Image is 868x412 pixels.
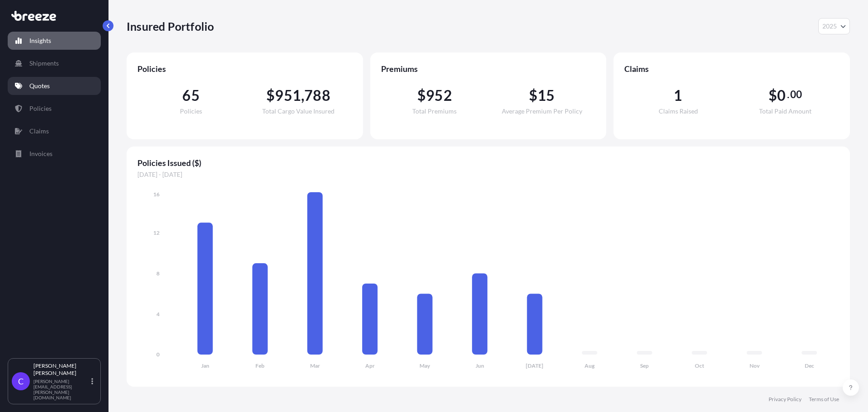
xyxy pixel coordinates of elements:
[538,88,555,103] span: 15
[29,104,52,113] p: Policies
[809,396,839,403] a: Terms of Use
[8,99,101,118] a: Policies
[262,108,335,114] span: Total Cargo Value Insured
[790,91,802,98] span: 00
[182,88,199,103] span: 65
[8,77,101,95] a: Quotes
[818,18,850,34] button: Year Selector
[777,88,786,103] span: 0
[156,270,160,277] tspan: 8
[301,88,304,103] span: ,
[137,63,352,74] span: Policies
[412,108,457,114] span: Total Premiums
[33,362,90,377] p: [PERSON_NAME] [PERSON_NAME]
[787,91,789,98] span: .
[8,54,101,72] a: Shipments
[417,88,426,103] span: $
[18,377,24,386] span: C
[769,88,777,103] span: $
[476,362,484,369] tspan: Jun
[29,36,51,45] p: Insights
[8,145,101,163] a: Invoices
[502,108,582,114] span: Average Premium Per Policy
[310,362,320,369] tspan: Mar
[759,108,811,114] span: Total Paid Amount
[29,59,59,68] p: Shipments
[33,379,90,400] p: [PERSON_NAME][EMAIL_ADDRESS][PERSON_NAME][DOMAIN_NAME]
[275,88,301,103] span: 951
[659,108,698,114] span: Claims Raised
[8,32,101,50] a: Insights
[381,63,596,74] span: Premiums
[153,229,160,236] tspan: 12
[640,362,649,369] tspan: Sep
[526,362,543,369] tspan: [DATE]
[29,127,49,136] p: Claims
[585,362,595,369] tspan: Aug
[180,108,202,114] span: Policies
[420,362,430,369] tspan: May
[822,22,837,31] span: 2025
[137,170,839,179] span: [DATE] - [DATE]
[29,81,50,90] p: Quotes
[695,362,704,369] tspan: Oct
[426,88,452,103] span: 952
[127,19,214,33] p: Insured Portfolio
[8,122,101,140] a: Claims
[201,362,209,369] tspan: Jan
[365,362,375,369] tspan: Apr
[624,63,839,74] span: Claims
[153,191,160,198] tspan: 16
[674,88,682,103] span: 1
[255,362,264,369] tspan: Feb
[266,88,275,103] span: $
[529,88,538,103] span: $
[304,88,330,103] span: 788
[750,362,760,369] tspan: Nov
[769,396,802,403] a: Privacy Policy
[156,311,160,317] tspan: 4
[805,362,814,369] tspan: Dec
[156,351,160,358] tspan: 0
[137,157,839,168] span: Policies Issued ($)
[29,149,52,158] p: Invoices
